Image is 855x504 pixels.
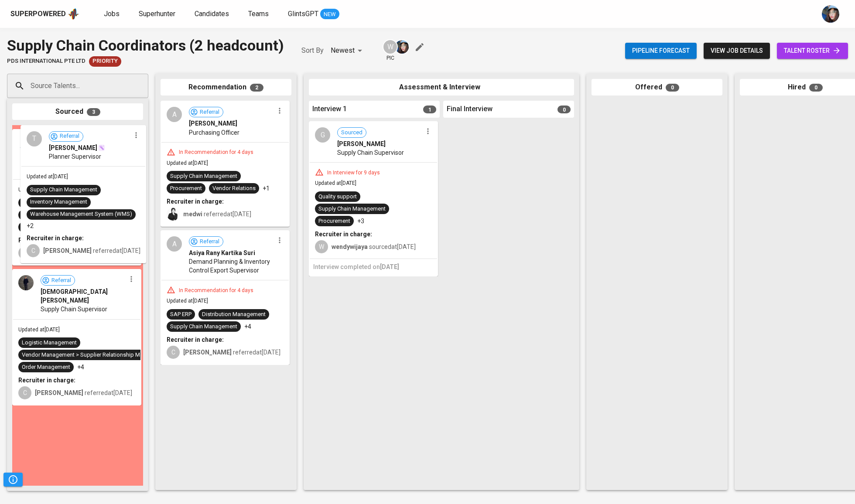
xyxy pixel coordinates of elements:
span: NEW [320,10,339,19]
button: view job details [704,43,770,59]
button: Pipeline forecast [625,43,697,59]
span: 0 [809,84,823,92]
a: Superhunter [139,9,177,20]
span: Candidates [195,10,229,18]
span: talent roster [784,45,841,56]
button: Open [144,85,145,87]
p: Newest [331,45,355,56]
span: GlintsGPT [288,10,318,18]
span: Superhunter [139,10,175,18]
span: Jobs [104,10,120,18]
span: 0 [666,84,679,92]
a: GlintsGPT NEW [288,9,339,20]
span: Teams [248,10,269,18]
div: Recommendation [161,79,291,96]
a: Superpoweredapp logo [10,7,79,20]
a: talent roster [777,43,848,59]
button: Pipeline Triggers [3,473,23,487]
div: New Job received from Demand Team [89,56,121,67]
a: Jobs [104,9,121,20]
div: Sourced [12,103,143,120]
a: Candidates [195,9,231,20]
div: Supply Chain Coordinators (2 headcount) [7,35,284,56]
span: Interview 1 [312,104,347,114]
img: app logo [68,7,79,20]
span: Final Interview [447,104,492,114]
span: 3 [87,108,100,116]
span: view job details [711,45,763,56]
p: Sort By [301,45,324,56]
div: Superpowered [10,9,66,19]
div: Offered [592,79,722,96]
a: Teams [248,9,270,20]
img: diazagista@glints.com [822,5,839,23]
img: diazagista@glints.com [395,40,409,54]
span: 0 [557,106,571,113]
div: W [383,39,398,54]
span: 2 [250,84,263,92]
span: PDS International Pte Ltd [7,57,85,65]
div: Assessment & Interview [309,79,574,96]
span: 1 [423,106,436,113]
span: Priority [89,57,121,65]
span: Pipeline forecast [632,45,690,56]
div: pic [383,39,398,62]
div: Newest [331,43,365,59]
